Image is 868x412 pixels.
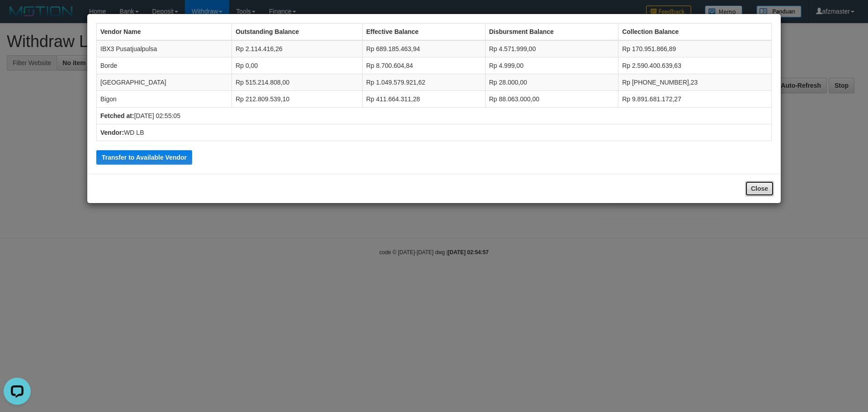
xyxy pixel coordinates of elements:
b: Fetched at: [100,112,134,119]
td: [GEOGRAPHIC_DATA] [97,74,232,91]
td: Rp 4.999,00 [485,57,618,74]
td: Borde [97,57,232,74]
td: IBX3 Pusatjualpulsa [97,40,232,57]
th: Collection Balance [618,24,772,41]
td: Rp 4.571.999,00 [485,40,618,57]
td: Rp 689.185.463,94 [362,40,485,57]
td: Rp 8.700.604,84 [362,57,485,74]
button: Transfer to Available Vendor [96,150,192,165]
td: Rp 2.114.416,26 [232,40,363,57]
td: Rp 88.063.000,00 [485,91,618,108]
button: Open LiveChat chat widget [4,4,31,31]
td: [DATE] 02:55:05 [97,108,772,124]
td: Rp 411.664.311,28 [362,91,485,108]
td: Rp 28.000,00 [485,74,618,91]
td: Rp [PHONE_NUMBER],23 [618,74,772,91]
td: Rp 1.049.579.921,62 [362,74,485,91]
th: Vendor Name [97,24,232,41]
td: Rp 212.809.539,10 [232,91,363,108]
td: Rp 9.891.681.172,27 [618,91,772,108]
td: Rp 2.590.400.639,63 [618,57,772,74]
th: Disbursment Balance [485,24,618,41]
td: Rp 170.951.866,89 [618,40,772,57]
button: Close [745,181,774,196]
th: Effective Balance [362,24,485,41]
b: Vendor: [100,129,124,136]
th: Outstanding Balance [232,24,363,41]
td: Bigon [97,91,232,108]
td: Rp 515.214.808,00 [232,74,363,91]
td: Rp 0,00 [232,57,363,74]
td: WD LB [97,124,772,141]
